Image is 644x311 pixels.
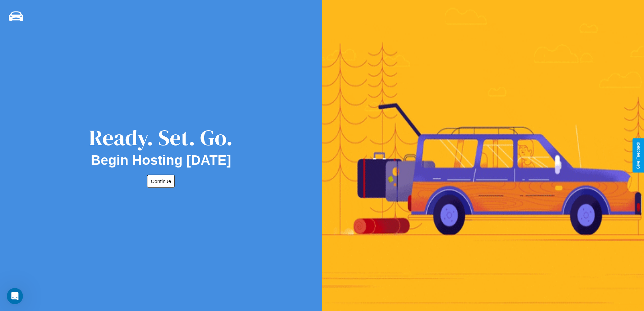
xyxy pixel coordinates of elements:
div: Ready. Set. Go. [89,123,233,153]
div: Give Feedback [636,142,641,169]
h2: Begin Hosting [DATE] [91,153,231,168]
iframe: Intercom live chat [7,288,23,304]
button: Continue [147,175,175,188]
